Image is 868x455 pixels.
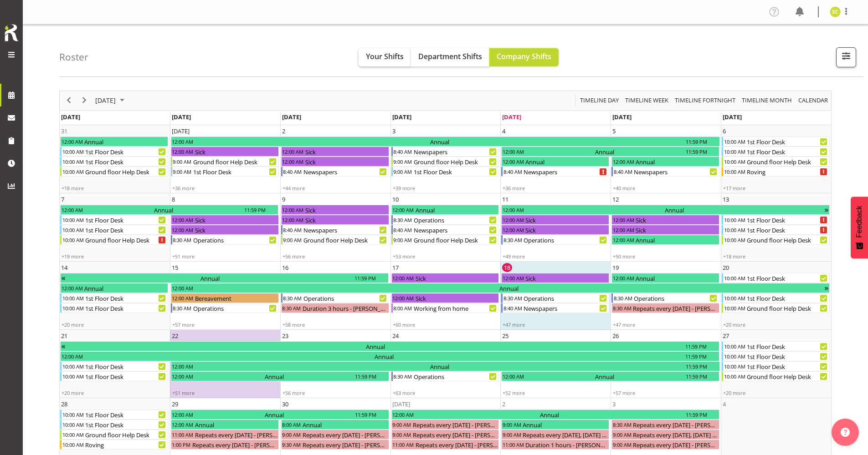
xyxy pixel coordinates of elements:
div: Annual [635,273,719,283]
div: 12:00 AM [282,157,304,166]
div: 1st Floor Desk [746,293,829,303]
div: Annual Begin From Monday, September 1, 2025 at 12:00:00 AM GMT+12:00 Ends At Friday, September 5,... [171,136,720,147]
div: Newspapers [523,303,609,313]
div: 8:30 AM [393,215,413,224]
div: Newspapers [413,225,499,234]
div: 12:00 AM [171,137,194,146]
button: Timeline Day [579,95,621,106]
div: Annual [83,137,168,146]
div: +44 more [281,185,390,192]
div: 9:00 AM [172,167,192,176]
div: Annual [194,283,824,293]
td: Saturday, September 13, 2025 [721,193,831,262]
div: Newspapers Begin From Thursday, September 4, 2025 at 8:40:00 AM GMT+12:00 Ends At Thursday, Septe... [501,167,609,177]
div: Annual Begin From Sunday, August 31, 2025 at 12:00:00 AM GMT+12:00 Ends At Sunday, August 31, 202... [60,136,168,147]
div: Sick Begin From Thursday, September 11, 2025 at 12:00:00 AM GMT+12:00 Ends At Thursday, September... [501,225,609,235]
div: 8:30 AM [172,235,192,244]
div: 1st Floor Desk [84,293,168,303]
div: Sick Begin From Monday, September 1, 2025 at 12:00:00 AM GMT+12:00 Ends At Monday, September 1, 2... [171,147,279,157]
div: 10:00 AM [62,225,84,234]
div: Ground floor Help Desk Begin From Tuesday, September 9, 2025 at 9:00:00 AM GMT+12:00 Ends At Tues... [281,235,389,245]
div: Sick [524,273,609,283]
div: Sick Begin From Wednesday, September 17, 2025 at 12:00:00 AM GMT+12:00 Ends At Wednesday, Septemb... [391,293,499,303]
td: Thursday, September 4, 2025 [500,125,611,193]
div: 12:00 AM [392,293,415,303]
div: +39 more [391,185,500,192]
div: 10:00 AM [723,167,746,176]
div: Sick Begin From Wednesday, September 17, 2025 at 12:00:00 AM GMT+12:00 Ends At Wednesday, Septemb... [391,273,499,283]
div: 12:00 AM [612,235,635,244]
button: Your Shifts [359,48,411,66]
div: 1st Floor Desk [746,215,829,224]
div: Working from home Begin From Wednesday, September 17, 2025 at 8:00:00 AM GMT+12:00 Ends At Wednes... [391,303,499,313]
div: Ground floor Help Desk Begin From Sunday, September 7, 2025 at 10:00:00 AM GMT+12:00 Ends At Sund... [60,235,168,245]
div: Repeats every friday - Chris Broad Begin From Friday, September 19, 2025 at 8:30:00 AM GMT+12:00 ... [611,303,719,313]
div: Annual [415,205,499,214]
td: Tuesday, September 16, 2025 [280,262,390,330]
div: Annual [66,273,354,283]
div: 8:40 AM [282,167,303,176]
div: +49 more [501,253,610,260]
td: Saturday, September 6, 2025 [721,125,831,193]
div: Operations Begin From Wednesday, September 10, 2025 at 8:30:00 AM GMT+12:00 Ends At Wednesday, Se... [391,215,499,225]
td: Thursday, September 25, 2025 [500,330,611,398]
div: Sick [415,293,499,303]
div: 1st Floor Desk Begin From Monday, September 1, 2025 at 9:00:00 AM GMT+12:00 Ends At Monday, Septe... [171,167,279,177]
div: next period [77,91,92,110]
div: 1st Floor Desk Begin From Sunday, September 14, 2025 at 10:00:00 AM GMT+12:00 Ends At Sunday, Sep... [60,293,168,303]
button: Timeline Month [740,95,794,106]
div: previous period [61,91,77,110]
div: Sick Begin From Monday, September 8, 2025 at 12:00:00 AM GMT+12:00 Ends At Monday, September 8, 2... [171,215,279,225]
td: Sunday, September 21, 2025 [60,330,170,398]
div: Newspapers Begin From Thursday, September 18, 2025 at 8:40:00 AM GMT+12:00 Ends At Thursday, Sept... [501,303,609,313]
div: Annual Begin From Thursday, September 11, 2025 at 12:00:00 AM GMT+12:00 Ends At Tuesday, Septembe... [501,205,830,215]
div: +51 more [170,253,280,260]
div: 1st Floor Desk [746,273,829,283]
td: Friday, September 5, 2025 [611,125,721,193]
td: Tuesday, September 23, 2025 [280,330,390,398]
span: Timeline Day [579,95,620,106]
div: 12:00 AM [282,205,304,214]
button: Department Shifts [411,48,489,66]
div: 1st Floor Desk [746,342,829,351]
div: 8:40 AM [503,167,523,176]
td: Monday, September 15, 2025 [170,262,280,330]
div: Bereavement Begin From Monday, September 15, 2025 at 12:00:00 AM GMT+12:00 Ends At Monday, Septem... [171,293,279,303]
button: Filter Shifts [836,47,856,67]
div: 12:00 AM [502,205,524,214]
td: Monday, September 8, 2025 [170,193,280,262]
div: 1st Floor Desk Begin From Sunday, August 31, 2025 at 10:00:00 AM GMT+12:00 Ends At Sunday, August... [60,157,168,167]
span: Timeline Month [741,95,793,106]
div: 1st Floor Desk [746,352,829,361]
td: Monday, September 22, 2025 [170,330,280,398]
div: Sick [304,157,389,166]
div: Sick [194,225,278,234]
div: 8:40 AM [503,303,523,313]
div: Annual Begin From Monday, September 15, 2025 at 12:00:00 AM GMT+12:00 Ends At Friday, September 2... [171,283,830,293]
div: Ground floor Help Desk Begin From Saturday, September 13, 2025 at 10:00:00 AM GMT+12:00 Ends At S... [722,235,830,245]
div: Sick Begin From Thursday, September 11, 2025 at 12:00:00 AM GMT+12:00 Ends At Thursday, September... [501,215,609,225]
div: Sick Begin From Friday, September 12, 2025 at 12:00:00 AM GMT+12:00 Ends At Friday, September 12,... [611,215,719,225]
div: 10:00 AM [723,303,746,313]
div: 9:00 AM [393,167,413,176]
div: 8:30 AM [503,235,523,244]
div: Ground floor Help Desk Begin From Saturday, September 6, 2025 at 10:00:00 AM GMT+12:00 Ends At Sa... [722,157,830,167]
div: Annual Begin From Thursday, September 4, 2025 at 12:00:00 AM GMT+12:00 Ends At Thursday, Septembe... [501,157,609,167]
div: 10:00 AM [62,167,84,176]
div: 8:30 AM [282,303,302,313]
div: 12:00 AM [61,137,83,146]
div: 12:00 AM [392,205,415,214]
div: Operations [633,293,719,303]
div: 10:00 AM [723,225,746,234]
div: Operations [523,293,609,303]
div: Annual Begin From Sunday, September 14, 2025 at 12:00:00 AM GMT+12:00 Ends At Sunday, September 1... [60,283,168,293]
div: Annual [83,205,244,214]
div: 12:00 AM [502,273,524,283]
div: Ground floor Help Desk Begin From Wednesday, September 3, 2025 at 9:00:00 AM GMT+12:00 Ends At We... [391,157,499,167]
div: +47 more [501,321,610,328]
div: 10:00 AM [723,352,746,361]
span: Company Shifts [497,51,551,61]
div: 1st Floor Desk Begin From Saturday, September 13, 2025 at 10:00:00 AM GMT+12:00 Ends At Saturday,... [722,215,830,225]
button: Fortnight [673,95,737,106]
span: Feedback [855,206,863,238]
